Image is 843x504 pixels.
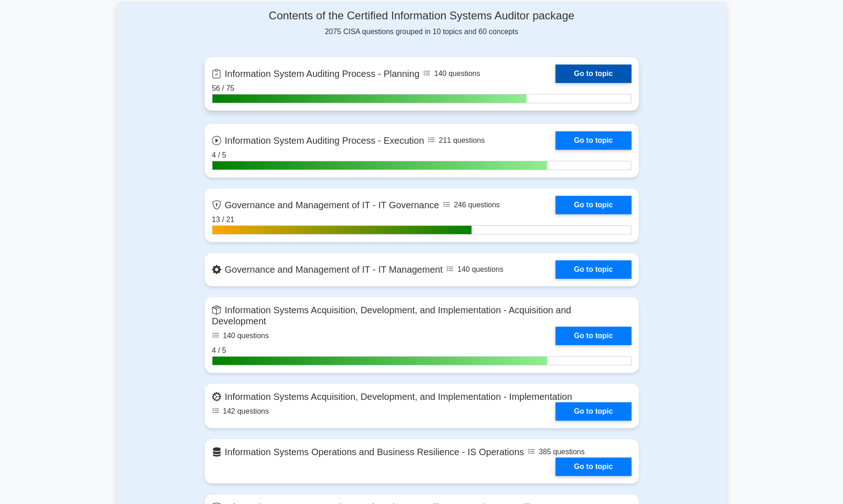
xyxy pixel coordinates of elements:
a: Go to topic [555,402,631,421]
h4: Contents of the Certified Information Systems Auditor package [205,9,639,23]
a: Go to topic [555,64,631,83]
a: Go to topic [555,196,631,214]
a: Go to topic [555,457,631,476]
a: Go to topic [555,327,631,345]
a: Go to topic [555,131,631,150]
div: 2075 CISA questions grouped in 10 topics and 60 concepts [205,9,639,37]
a: Go to topic [555,260,631,279]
